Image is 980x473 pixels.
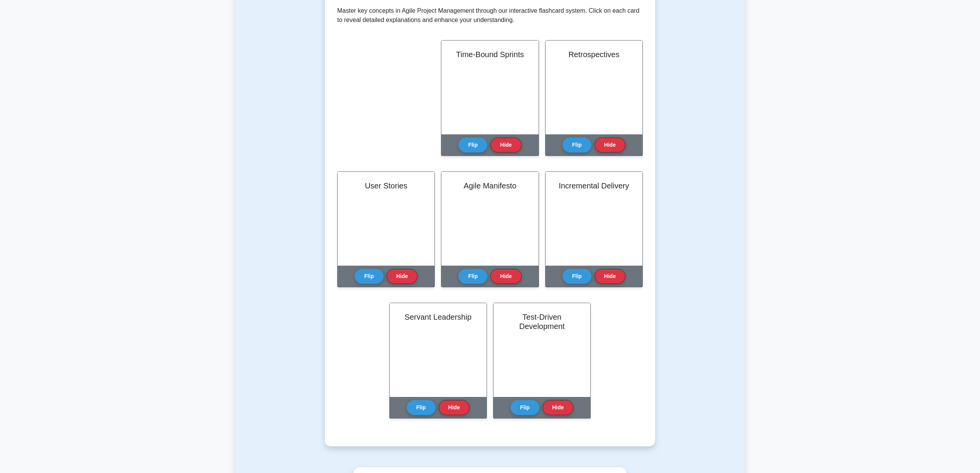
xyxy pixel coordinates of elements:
h2: Agile Manifesto [451,181,529,190]
button: Hide [490,137,521,153]
h2: Test-Driven Development [503,312,581,331]
button: Hide [595,137,625,153]
button: Hide [387,269,417,284]
button: Flip [563,269,591,284]
h2: Servant Leadership [399,312,477,322]
button: Flip [563,137,591,153]
button: Hide [439,400,470,415]
button: Hide [595,269,625,284]
button: Flip [458,269,487,284]
button: Hide [490,269,521,284]
button: Flip [458,137,487,153]
h2: Retrospectives [555,50,633,59]
p: Master key concepts in Agile Project Management through our interactive flashcard system. Click o... [337,6,643,25]
button: Flip [510,400,539,415]
h2: Time-Bound Sprints [451,50,529,59]
h2: Incremental Delivery [555,181,633,190]
h2: User Stories [347,181,425,190]
button: Hide [542,400,573,415]
button: Flip [355,269,384,284]
button: Flip [407,400,436,415]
